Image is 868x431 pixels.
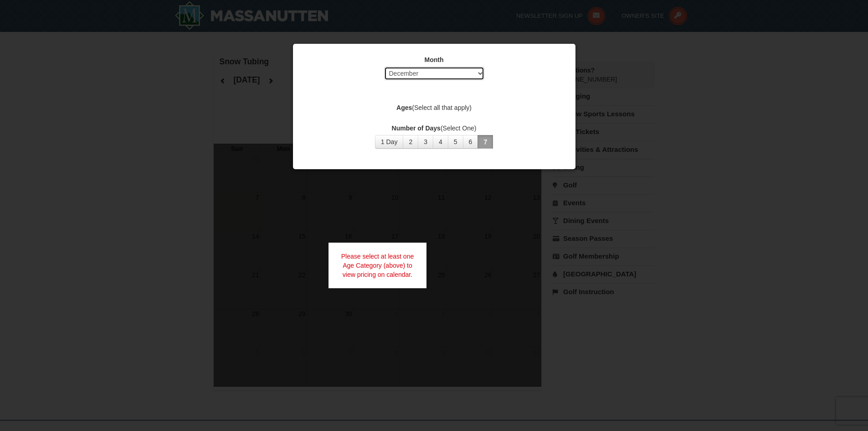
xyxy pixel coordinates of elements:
button: 6 [463,135,478,149]
button: 1 Day [375,135,404,149]
strong: Number of Days [392,125,441,132]
button: 3 [418,135,433,149]
button: 5 [448,135,463,149]
label: (Select all that apply) [304,103,564,112]
label: (Select One) [304,124,564,133]
button: 7 [478,135,493,149]
strong: Month [425,56,444,63]
button: 2 [403,135,418,149]
div: Please select at least one Age Category (above) to view pricing on calendar. [329,243,427,288]
strong: Ages [396,104,412,111]
button: 4 [433,135,448,149]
